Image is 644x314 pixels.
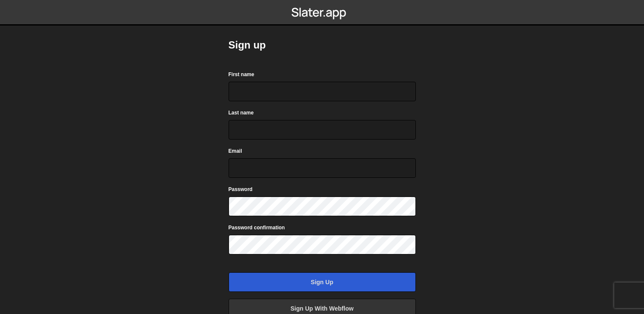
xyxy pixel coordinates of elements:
label: Password [229,185,253,194]
h2: Sign up [229,38,416,52]
label: First name [229,70,255,79]
label: Password confirmation [229,223,285,232]
label: Last name [229,108,254,117]
label: Email [229,147,242,155]
input: Sign up [229,272,416,292]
